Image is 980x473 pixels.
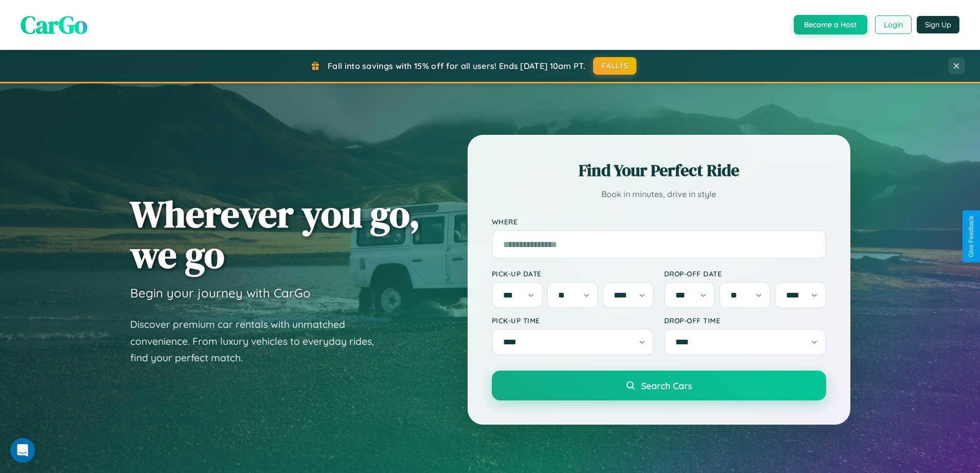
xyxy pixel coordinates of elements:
button: Sign Up [917,16,959,33]
p: Book in minutes, drive in style [492,187,826,202]
h3: Begin your journey with CarGo [130,285,311,301]
span: Search Cars [641,380,692,391]
button: Search Cars [492,371,826,400]
span: Fall into savings with 15% off for all users! Ends [DATE] 10am PT. [328,61,585,71]
iframe: Intercom live chat [10,438,35,463]
span: CarGo [21,8,87,42]
p: Discover premium car rentals with unmatched convenience. From luxury vehicles to everyday rides, ... [130,316,387,366]
button: Become a Host [794,15,867,34]
button: Login [875,15,912,34]
label: Pick-up Time [492,316,654,325]
div: Give Feedback [968,216,975,257]
label: Pick-up Date [492,269,654,278]
label: Drop-off Date [664,269,826,278]
h2: Find Your Perfect Ride [492,159,826,182]
label: Drop-off Time [664,316,826,325]
button: FALL15 [593,57,636,75]
h1: Wherever you go, we go [130,194,420,275]
label: Where [492,217,826,226]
